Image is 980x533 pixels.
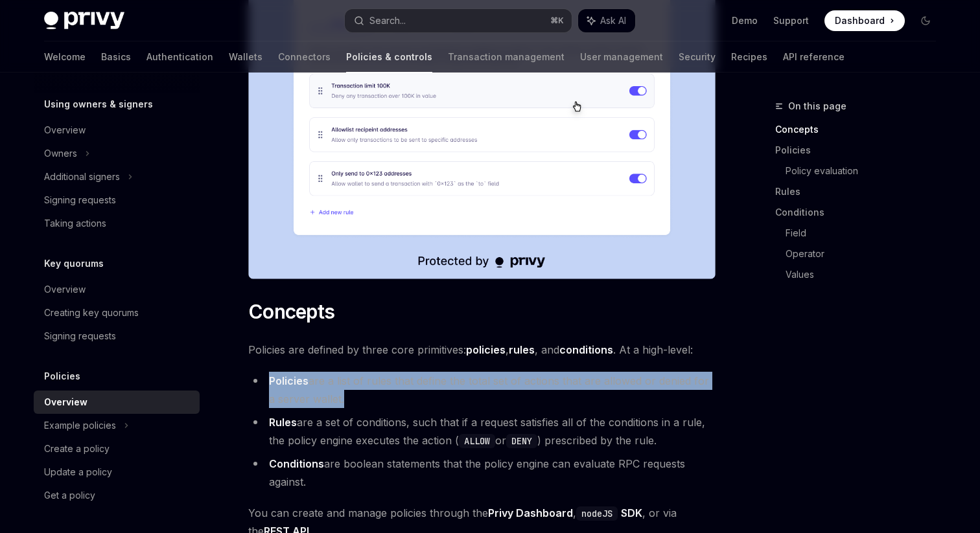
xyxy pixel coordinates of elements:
a: Values [786,264,946,285]
div: Overview [44,394,87,410]
a: Connectors [278,41,331,73]
a: Privy Dashboard [488,506,573,520]
a: Field [786,223,946,244]
div: Search... [369,13,406,28]
a: Welcome [44,41,86,73]
a: Authentication [146,41,213,73]
a: Operator [786,244,946,264]
strong: Rules [269,416,297,429]
a: Overview [34,278,200,301]
a: Overview [34,391,200,414]
button: Ask AI [578,9,635,32]
div: Signing requests [44,192,116,208]
div: Creating key quorums [44,305,139,321]
a: Demo [732,14,758,27]
div: Example policies [44,418,116,433]
div: Signing requests [44,328,116,344]
li: are a list of rules that define the total set of actions that are allowed or denied for a server ... [248,372,716,408]
strong: conditions [559,343,613,356]
a: Create a policy [34,437,200,460]
a: Creating key quorums [34,301,200,324]
a: Taking actions [34,212,200,235]
code: DENY [506,434,537,448]
li: are a set of conditions, such that if a request satisfies all of the conditions in a rule, the po... [248,413,716,449]
div: Create a policy [44,441,110,457]
div: Overview [44,122,86,138]
strong: Conditions [269,457,324,470]
a: Conditions [775,202,946,223]
a: Concepts [775,119,946,140]
div: Taking actions [44,216,106,231]
h5: Policies [44,369,80,384]
a: Wallets [229,41,262,73]
h5: Key quorums [44,256,104,271]
a: Overview [34,119,200,142]
span: Concepts [248,300,334,323]
div: Update a policy [44,464,112,480]
a: API reference [783,41,845,73]
a: Support [773,14,809,27]
li: are boolean statements that the policy engine can evaluate RPC requests against. [248,455,716,491]
span: Policies are defined by three core primitives: , , and . At a high-level: [248,341,716,359]
a: Transaction management [448,41,565,73]
a: Update a policy [34,460,200,484]
a: Dashboard [824,10,905,31]
span: On this page [788,98,846,114]
a: Policies & controls [346,41,432,73]
a: Policies [775,140,946,161]
div: Overview [44,282,86,297]
a: Signing requests [34,188,200,212]
strong: Policies [269,374,309,387]
a: Get a policy [34,484,200,507]
div: Owners [44,146,77,161]
button: Toggle dark mode [915,10,936,31]
code: nodeJS [576,506,618,521]
h5: Using owners & signers [44,96,153,112]
a: Signing requests [34,324,200,348]
span: ⌘ K [550,16,564,26]
a: Basics [101,41,131,73]
span: Dashboard [835,14,885,27]
a: Recipes [731,41,767,73]
strong: policies [466,343,506,356]
a: Rules [775,181,946,202]
img: dark logo [44,12,124,30]
button: Search...⌘K [345,9,572,32]
a: Policy evaluation [786,161,946,181]
a: Security [679,41,716,73]
a: SDK [621,506,642,520]
span: Ask AI [600,14,626,27]
div: Additional signers [44,169,120,185]
a: User management [580,41,663,73]
code: ALLOW [459,434,495,448]
div: Get a policy [44,488,95,503]
strong: rules [509,343,535,356]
